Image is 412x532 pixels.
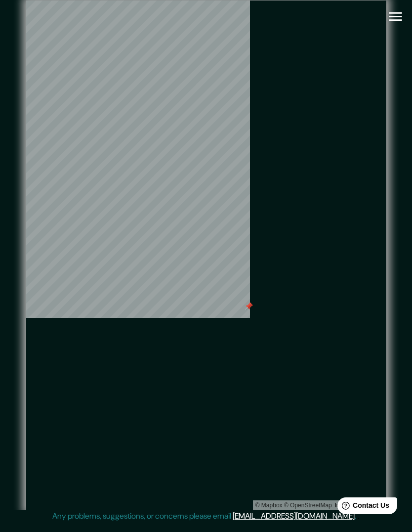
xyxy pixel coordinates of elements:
a: Mapbox [255,502,283,509]
canvas: Map [26,0,250,318]
a: OpenStreetMap [284,502,332,509]
iframe: Help widget launcher [324,493,401,521]
a: [EMAIL_ADDRESS][DOMAIN_NAME] [233,511,355,521]
p: Any problems, suggestions, or concerns please email . [52,510,356,522]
